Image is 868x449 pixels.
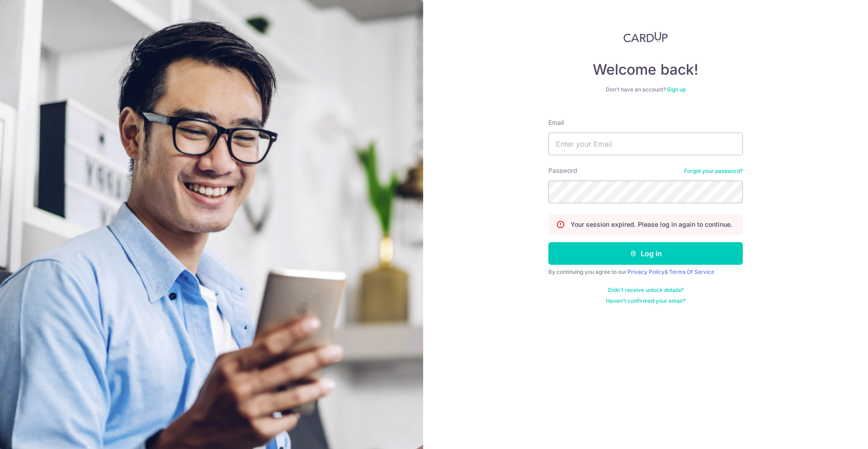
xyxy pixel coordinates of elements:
[667,86,686,93] a: Sign up
[548,268,743,276] div: By continuing you agree to our &
[606,297,685,305] a: Haven't confirmed your email?
[571,220,732,229] p: Your session expired. Please log in again to continue.
[548,86,743,93] div: Don’t have an account?
[627,268,665,275] a: Privacy Policy
[684,167,743,175] a: Forgot your password?
[548,118,564,127] label: Email
[623,32,668,43] img: CardUp Logo
[548,242,743,265] button: Log in
[548,166,577,175] label: Password
[608,287,684,294] a: Didn't receive unlock details?
[548,133,743,155] input: Enter your Email
[548,61,743,79] h4: Welcome back!
[669,268,714,275] a: Terms Of Service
